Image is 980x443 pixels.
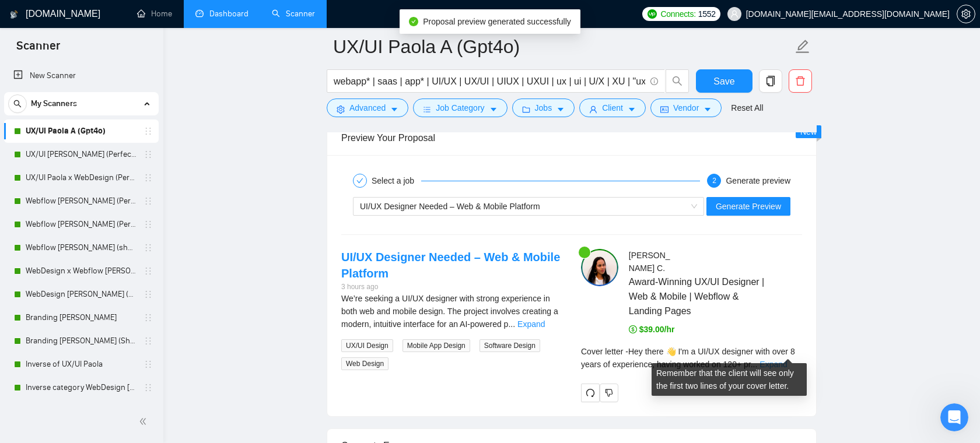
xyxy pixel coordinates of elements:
[26,306,136,329] a: Branding [PERSON_NAME]
[8,94,27,113] button: search
[143,173,153,182] span: holder
[731,101,763,114] a: Reset All
[666,69,689,93] button: search
[726,174,790,188] div: Generate preview
[143,290,153,299] span: holder
[26,236,136,259] a: Webflow [PERSON_NAME] (shorter & ps)
[581,345,802,371] div: Remember that the client will see only the first two lines of your cover letter.
[327,99,408,117] button: settingAdvancedcaret-down
[137,9,172,19] a: homeHome
[795,39,810,54] span: edit
[143,220,153,229] span: holder
[341,339,393,352] span: UX/UI Design
[409,17,418,26] span: check-circle
[789,69,812,93] button: delete
[272,9,315,19] a: searchScanner
[703,105,712,114] span: caret-down
[706,197,790,216] button: Generate Preview
[26,119,136,143] a: UX/UI Paola A (Gpt4o)
[402,339,470,352] span: Mobile App Design
[372,174,421,188] div: Select a job
[26,283,136,306] a: WebDesign [PERSON_NAME] (Let's & Name 👋🏻)
[512,99,575,117] button: folderJobscaret-down
[629,251,670,273] span: [PERSON_NAME] C .
[356,177,363,184] span: check
[143,313,153,322] span: holder
[341,292,562,331] div: We’re seeking a UI/UX designer with strong experience in both web and mobile design. The project ...
[517,319,545,329] a: Expand
[508,319,515,329] span: ...
[26,329,136,353] a: Branding [PERSON_NAME] (Short & CTA)
[4,64,159,87] li: New Scanner
[629,325,637,333] span: dollar
[143,360,153,369] span: holder
[759,69,782,93] button: copy
[713,74,734,89] span: Save
[143,196,153,206] span: holder
[759,76,782,86] span: copy
[26,259,136,283] a: WebDesign x Webflow [PERSON_NAME] (Perfect!)
[957,9,975,19] a: setting
[589,105,597,114] span: user
[522,105,530,114] span: folder
[940,403,968,431] iframe: Intercom live chat
[26,189,136,213] a: Webflow [PERSON_NAME] (Perfect!) [Saas & Online Platforms]
[337,105,345,114] span: setting
[341,121,802,154] div: Preview Your Proposal
[143,243,153,252] span: holder
[143,383,153,392] span: holder
[666,76,688,86] span: search
[334,74,645,89] input: Search Freelance Jobs...
[698,8,716,20] span: 1552
[660,8,695,20] span: Connects:
[143,336,153,346] span: holder
[143,266,153,276] span: holder
[696,69,752,93] button: Save
[602,101,623,114] span: Client
[660,105,668,114] span: idcard
[341,357,388,370] span: Web Design
[26,399,136,423] a: Inverse of UX/UI Paola (Saved for Previous proposal setting)
[413,99,507,117] button: barsJob Categorycaret-down
[26,143,136,166] a: UX/UI [PERSON_NAME] (Perfect!)
[629,325,675,334] span: $39.00/hr
[957,5,975,23] button: setting
[652,363,807,396] div: Remember that the client will see only the first two lines of your cover letter.
[436,101,484,114] span: Job Category
[423,17,571,26] span: Proposal preview generated successfully
[195,9,249,19] a: dashboardDashboard
[957,9,975,19] span: setting
[139,416,150,427] span: double-left
[673,101,699,114] span: Vendor
[628,105,636,114] span: caret-down
[31,92,77,115] span: My Scanners
[341,251,560,280] a: UI/UX Designer Needed – Web & Mobile Platform
[26,376,136,399] a: Inverse category WebDesign [PERSON_NAME] A (grammar error + picking web or ui/ux)
[10,5,18,24] img: logo
[489,105,498,114] span: caret-down
[480,339,540,352] span: Software Design
[390,105,398,114] span: caret-down
[650,99,722,117] button: idcardVendorcaret-down
[581,384,600,402] button: redo
[582,388,599,398] span: redo
[605,388,613,398] span: dislike
[341,282,562,293] div: 3 hours ago
[716,200,781,213] span: Generate Preview
[143,126,153,136] span: holder
[581,347,795,369] span: Cover letter - Hey there 👋 I'm a UI/UX designer with over 8 years of experience, having worked on...
[26,166,136,189] a: UX/UI Paola x WebDesign (Perfect!)
[789,76,811,86] span: delete
[650,78,658,85] span: info-circle
[600,384,618,402] button: dislike
[360,202,540,211] span: UI/UX Designer Needed – Web & Mobile Platform
[26,353,136,376] a: Inverse of UX/UI Paola
[556,105,565,114] span: caret-down
[581,249,618,286] img: c1E3OIJ_QazEI-FHhnL56HKm2o297MX1nGAwquIvHxLNpLDdNZ4XX36Fs4Zf1YPQ0X
[647,9,657,19] img: upwork-logo.png
[7,37,69,62] span: Scanner
[579,99,646,117] button: userClientcaret-down
[143,150,153,159] span: holder
[712,177,716,185] span: 2
[629,275,768,318] span: Award-Winning UX/UI Designer | Web & Mobile | Webflow & Landing Pages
